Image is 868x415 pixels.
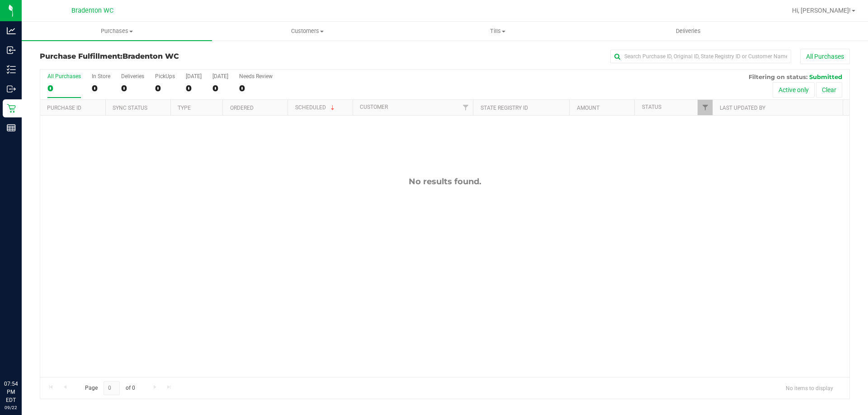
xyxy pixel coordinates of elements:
a: Purchase ID [47,105,81,111]
p: 07:54 PM EDT [4,380,18,404]
span: No items to display [778,381,840,395]
a: Deliveries [593,22,783,41]
div: 0 [186,83,202,93]
div: 0 [47,83,81,93]
a: Status [642,104,661,110]
a: Customer [360,104,388,110]
inline-svg: Inventory [7,65,16,74]
div: 0 [121,83,144,93]
div: [DATE] [212,73,228,79]
inline-svg: Outbound [7,84,16,93]
div: 0 [212,83,228,93]
inline-svg: Inbound [7,46,16,55]
input: Search Purchase ID, Original ID, State Registry ID or Customer Name... [610,50,791,63]
a: Scheduled [295,104,336,111]
div: 0 [92,83,110,93]
a: Ordered [230,105,254,111]
button: Clear [816,82,842,98]
div: No results found. [40,177,849,187]
a: Filter [698,100,712,115]
span: Tills [403,27,592,35]
a: Tills [402,22,593,41]
span: Bradenton WC [71,7,113,14]
div: [DATE] [186,73,202,79]
a: Amount [577,105,599,111]
h3: Purchase Fulfillment: [40,52,310,61]
inline-svg: Analytics [7,26,16,35]
div: Needs Review [239,73,273,79]
button: All Purchases [800,49,850,64]
button: Active only [773,82,815,98]
a: State Registry ID [481,105,528,111]
a: Purchases [22,22,212,41]
a: Customers [212,22,402,41]
span: Hi, [PERSON_NAME]! [792,7,851,14]
a: Filter [458,100,473,115]
span: Deliveries [664,27,713,35]
span: Filtering on status: [749,73,807,80]
div: All Purchases [47,73,81,79]
div: Deliveries [121,73,144,79]
span: Purchases [22,27,212,35]
inline-svg: Reports [7,123,16,132]
a: Sync Status [113,105,147,111]
span: Submitted [809,73,842,80]
iframe: Resource center [9,343,36,370]
div: 0 [155,83,175,93]
span: Page of 0 [77,381,142,395]
span: Bradenton WC [123,52,179,61]
div: 0 [239,83,273,93]
p: 09/22 [4,404,18,411]
span: Customers [212,27,402,35]
a: Last Updated By [720,105,765,111]
a: Type [178,105,191,111]
inline-svg: Retail [7,104,16,113]
div: PickUps [155,73,175,79]
div: In Store [92,73,110,79]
